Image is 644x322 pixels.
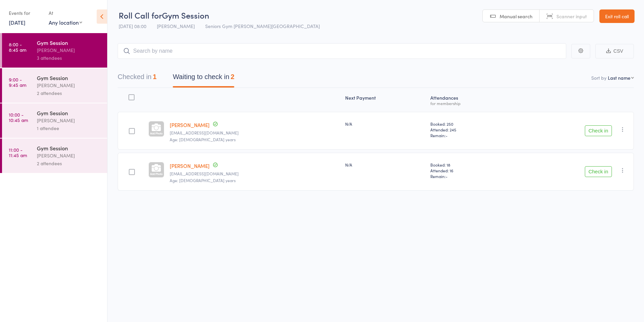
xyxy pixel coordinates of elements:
[430,101,509,105] div: for membership
[446,173,448,179] span: -
[585,166,612,177] button: Check in
[595,44,634,58] button: CSV
[599,9,635,23] a: Exit roll call
[170,177,236,183] span: Age: [DEMOGRAPHIC_DATA] years
[430,173,509,179] span: Remain:
[37,109,101,117] div: Gym Session
[205,23,320,29] span: Seniors Gym [PERSON_NAME][GEOGRAPHIC_DATA]
[37,159,101,167] div: 2 attendees
[170,130,340,135] small: cmdeeks@gmail.com
[37,124,101,132] div: 1 attendee
[342,91,428,109] div: Next Payment
[430,121,509,127] span: Booked: 250
[37,54,101,62] div: 3 attendees
[446,132,448,138] span: -
[118,70,157,88] button: Checked in1
[9,42,26,52] time: 8:00 - 8:45 am
[430,162,509,168] span: Booked: 18
[37,144,101,152] div: Gym Session
[9,77,26,88] time: 9:00 - 9:45 am
[2,68,107,103] a: 9:00 -9:45 amGym Session[PERSON_NAME]2 attendees
[170,171,340,176] small: kerrymay748@gmail.com
[118,43,566,59] input: Search by name
[157,23,195,29] span: [PERSON_NAME]
[2,103,107,138] a: 10:00 -10:45 amGym Session[PERSON_NAME]1 attendee
[345,162,425,168] div: N/A
[37,117,101,124] div: [PERSON_NAME]
[119,23,146,29] span: [DATE] 08:00
[231,73,234,80] div: 2
[9,19,25,26] a: [DATE]
[585,125,612,136] button: Check in
[591,74,606,81] label: Sort by
[170,137,236,142] span: Age: [DEMOGRAPHIC_DATA] years
[430,127,509,132] span: Attended: 245
[9,7,42,19] div: Events for
[119,9,162,21] span: Roll Call for
[49,19,82,26] div: Any location
[430,132,509,138] span: Remain:
[37,152,101,159] div: [PERSON_NAME]
[608,74,630,81] div: Last name
[153,73,157,80] div: 1
[37,81,101,89] div: [PERSON_NAME]
[9,112,28,123] time: 10:00 - 10:45 am
[9,147,27,158] time: 11:00 - 11:45 am
[37,74,101,81] div: Gym Session
[37,39,101,46] div: Gym Session
[2,33,107,68] a: 8:00 -8:45 amGym Session[PERSON_NAME]3 attendees
[173,70,234,88] button: Waiting to check in2
[49,7,82,19] div: At
[556,13,587,20] span: Scanner input
[428,91,511,109] div: Atten­dances
[430,168,509,173] span: Attended: 16
[162,9,209,21] span: Gym Session
[500,13,532,20] span: Manual search
[2,139,107,173] a: 11:00 -11:45 amGym Session[PERSON_NAME]2 attendees
[170,162,210,169] a: [PERSON_NAME]
[345,121,425,127] div: N/A
[170,121,210,128] a: [PERSON_NAME]
[37,46,101,54] div: [PERSON_NAME]
[37,89,101,97] div: 2 attendees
